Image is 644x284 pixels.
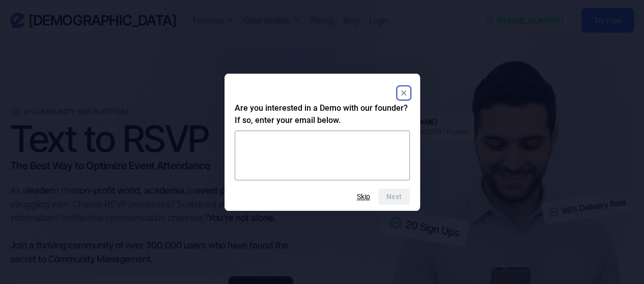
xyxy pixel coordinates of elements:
[357,193,370,201] button: Skip
[398,87,410,99] button: Close
[235,102,410,127] h2: Are you interested in a Demo with our founder? If so, enter your email below.
[235,131,410,180] textarea: Are you interested in a Demo with our founder? If so, enter your email below.
[378,188,410,205] button: Next question
[225,74,420,211] dialog: Are you interested in a Demo with our founder? If so, enter your email below.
